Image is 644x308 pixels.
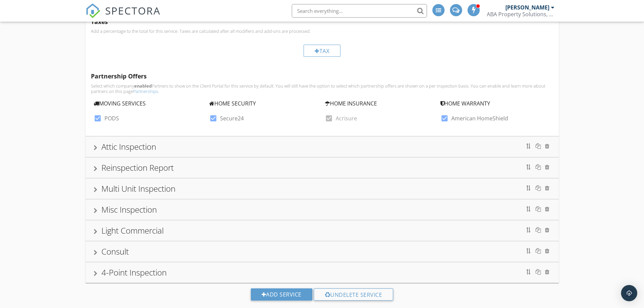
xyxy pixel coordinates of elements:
p: Add a percentage to the total for this service. Taxes are calculated after all modifiers and add-... [91,28,553,34]
h5: Partnership Offers [91,73,553,79]
div: ABA Property Solutions, LLC [487,11,554,18]
div: HOME SECURITY [207,99,322,131]
div: Multi Unit Inspection [101,183,175,194]
div: Tax [304,45,340,57]
input: Search everything... [292,4,427,18]
label: American HomeShield [451,115,508,122]
div: Attic Inspection [101,141,156,152]
div: Light Commercial [101,225,164,236]
b: enabled [134,83,152,89]
div: Misc Inspection [101,204,157,215]
span: SPECTORA [105,3,161,18]
div: Reinspection Report [101,162,174,173]
label: Secure24 [220,115,244,122]
img: The Best Home Inspection Software - Spectora [86,3,100,18]
div: MOVING SERVICES [91,99,207,131]
div: [PERSON_NAME] [505,4,549,11]
div: Add Service [251,288,312,301]
p: Select which company Partners to show on the Client Portal for this service by default. You will ... [91,83,553,94]
div: HOME INSURANCE [322,99,438,131]
div: Consult [101,246,129,257]
div: 4-Point Inspection [101,267,167,278]
div: HOME WARRANTY [438,99,553,131]
a: Partnerships [133,88,158,94]
label: PODS [104,115,119,122]
div: Open Intercom Messenger [621,285,637,301]
a: SPECTORA [86,9,161,23]
div: Undelete Service [314,288,393,301]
